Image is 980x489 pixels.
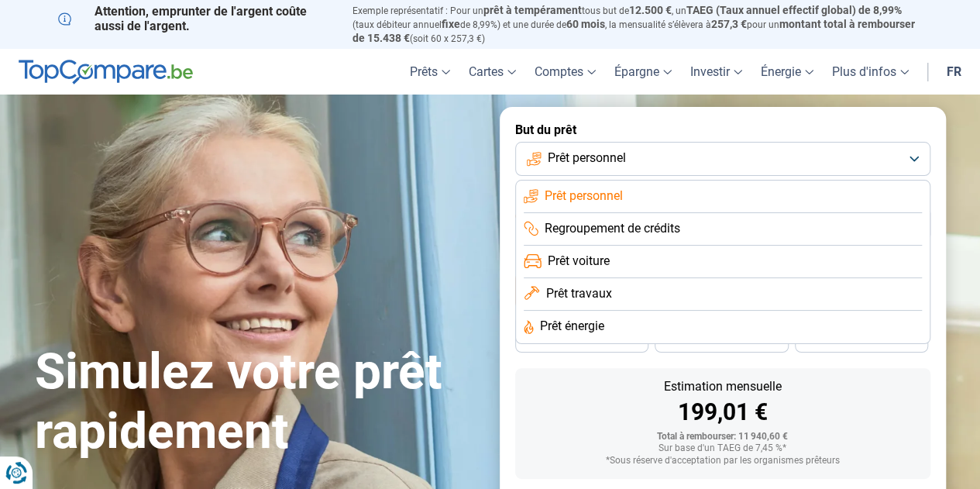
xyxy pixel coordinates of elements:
[751,49,823,95] a: Énergie
[540,318,604,335] span: Prêt énergie
[605,49,681,95] a: Épargne
[528,443,918,454] div: Sur base d'un TAEG de 7,45 %*
[528,401,918,424] div: 199,01 €
[459,49,525,95] a: Cartes
[681,49,751,95] a: Investir
[548,253,610,270] span: Prêt voiture
[548,150,626,167] span: Prêt personnel
[545,285,611,302] span: Prêt travaux
[545,188,623,205] span: Prêt personnel
[515,142,930,176] button: Prêt personnel
[545,220,680,237] span: Regroupement de crédits
[629,4,672,16] span: 12.500 €
[528,432,918,443] div: Total à rembourser: 11 940,60 €
[442,18,460,30] span: fixe
[352,4,923,45] p: Exemple représentatif : Pour un tous but de , un (taux débiteur annuel de 8,99%) et une durée de ...
[565,336,599,346] span: 36 mois
[525,49,605,95] a: Comptes
[352,18,915,44] span: montant total à rembourser de 15.438 €
[528,456,918,467] div: *Sous réserve d'acceptation par les organismes prêteurs
[566,18,605,30] span: 60 mois
[35,343,481,462] h1: Simulez votre prêt rapidement
[686,4,902,16] span: TAEG (Taux annuel effectif global) de 8,99%
[401,49,459,95] a: Prêts
[19,60,193,84] img: TopCompare
[711,18,747,30] span: 257,3 €
[937,49,971,95] a: fr
[844,336,879,346] span: 24 mois
[823,49,918,95] a: Plus d'infos
[528,381,918,393] div: Estimation mensuelle
[483,4,582,16] span: prêt à tempérament
[515,122,930,137] label: But du prêt
[58,4,334,33] p: Attention, emprunter de l'argent coûte aussi de l'argent.
[704,336,738,346] span: 30 mois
